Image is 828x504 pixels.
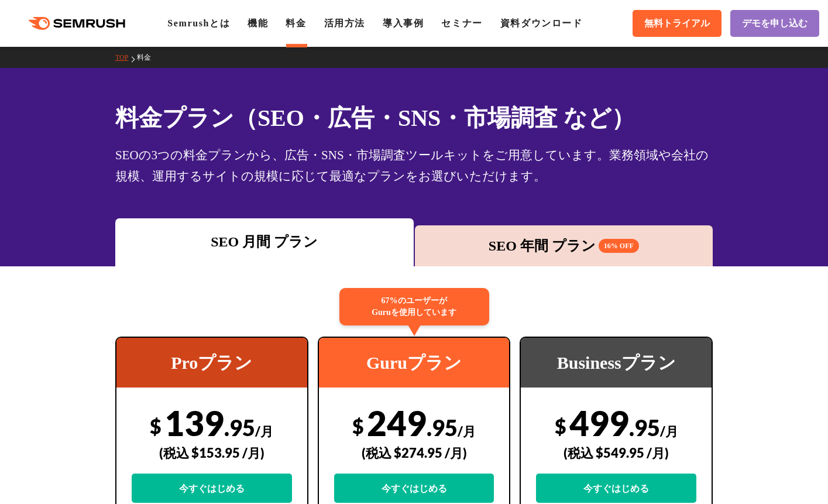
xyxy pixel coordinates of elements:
[132,474,292,503] a: 今すぐはじめる
[500,18,583,28] a: 資料ダウンロード
[644,18,710,30] span: 無料トライアル
[742,18,808,30] span: デモを申し込む
[441,18,482,28] a: セミナー
[521,338,712,388] div: Businessプラン
[599,239,639,253] span: 16% OFF
[352,414,364,438] span: $
[137,53,160,61] a: 料金
[536,402,696,503] div: 499
[224,414,255,441] span: .95
[334,402,494,503] div: 249
[629,414,660,441] span: .95
[730,10,819,37] a: デモを申し込む
[633,10,722,37] a: 無料トライアル
[167,18,230,28] a: Semrushとは
[115,145,713,187] div: SEOの3つの料金プランから、広告・SNS・市場調査ツールキットをご用意しています。業務領域や会社の規模、運用するサイトの規模に応じて最適なプランをお選びいただけます。
[334,474,494,503] a: 今すぐはじめる
[286,18,306,28] a: 料金
[555,414,566,438] span: $
[132,432,292,474] div: (税込 $153.95 /月)
[536,432,696,474] div: (税込 $549.95 /月)
[660,423,678,439] span: /月
[121,231,408,252] div: SEO 月間 プラン
[334,432,494,474] div: (税込 $274.95 /月)
[324,18,365,28] a: 活用方法
[427,414,458,441] span: .95
[383,18,424,28] a: 導入事例
[339,288,489,325] div: 67%のユーザーが Guruを使用しています
[115,53,137,61] a: TOP
[319,338,510,388] div: Guruプラン
[536,474,696,503] a: 今すぐはじめる
[132,402,292,503] div: 139
[458,423,476,439] span: /月
[248,18,268,28] a: 機能
[421,235,707,256] div: SEO 年間 プラン
[116,338,307,388] div: Proプラン
[115,101,713,135] h1: 料金プラン（SEO・広告・SNS・市場調査 など）
[150,414,162,438] span: $
[255,423,273,439] span: /月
